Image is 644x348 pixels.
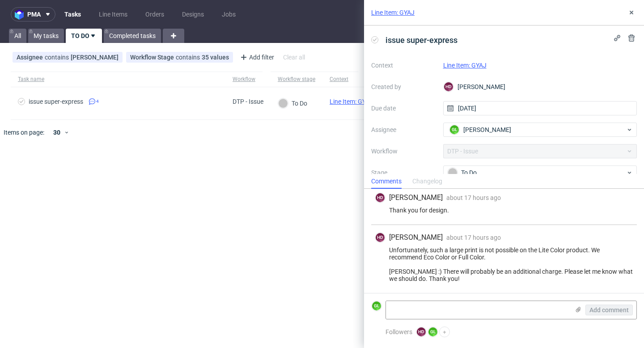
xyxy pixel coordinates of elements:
a: My tasks [28,29,64,43]
div: [PERSON_NAME] [71,54,119,61]
div: 30 [48,126,64,139]
a: Line Item: GYAJ [371,8,415,17]
figcaption: HD [376,193,385,202]
a: Orders [140,7,169,21]
div: Changelog [412,174,442,189]
span: [PERSON_NAME] [463,125,511,134]
figcaption: GL [428,327,437,336]
a: Jobs [216,7,241,21]
span: issue super-express [382,33,461,47]
span: Workflow Stage [130,54,176,61]
span: Task name [18,76,218,83]
figcaption: GL [450,125,459,134]
figcaption: HD [444,82,453,91]
figcaption: HD [417,327,426,336]
span: 4 [96,98,99,105]
div: To Do [448,168,626,178]
div: [PERSON_NAME] [443,80,637,94]
a: Tasks [59,7,86,21]
div: Clear all [281,51,307,64]
a: All [9,29,26,43]
span: Assignee [17,54,45,61]
div: Workflow stage [278,76,315,83]
label: Workflow [371,146,436,157]
a: Line Items [93,7,133,21]
a: Line Item: GYAJ [443,62,487,69]
span: contains [45,54,71,61]
span: about 17 hours ago [446,234,501,241]
a: Designs [177,7,209,21]
span: pma [27,11,41,17]
div: Add filter [237,50,276,64]
span: [PERSON_NAME] [389,193,443,203]
a: Line Item: GYAJ [330,98,373,105]
div: Workflow [233,76,255,83]
div: Unfortunately, such a large print is not possible on the Lite Color product. We recommend Eco Col... [375,246,633,282]
div: Comments [371,174,402,189]
span: about 17 hours ago [446,194,501,201]
label: Due date [371,103,436,114]
figcaption: HD [376,233,385,242]
button: pma [11,7,55,21]
a: TO DO [66,29,102,43]
span: Items on page: [4,128,44,137]
div: Thank you for design. [375,207,633,214]
a: Completed tasks [104,29,161,43]
div: issue super-express [29,98,83,105]
button: + [439,327,450,337]
img: logo [15,9,27,20]
figcaption: GL [372,301,381,310]
label: Context [371,60,436,71]
span: Followers [386,328,412,335]
span: contains [176,54,202,61]
div: DTP - Issue [233,98,263,105]
div: 35 values [202,54,229,61]
label: Assignee [371,124,436,135]
label: Created by [371,81,436,92]
div: To Do [278,98,307,108]
div: Context [330,76,351,83]
span: [PERSON_NAME] [389,233,443,242]
label: Stage [371,167,436,178]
